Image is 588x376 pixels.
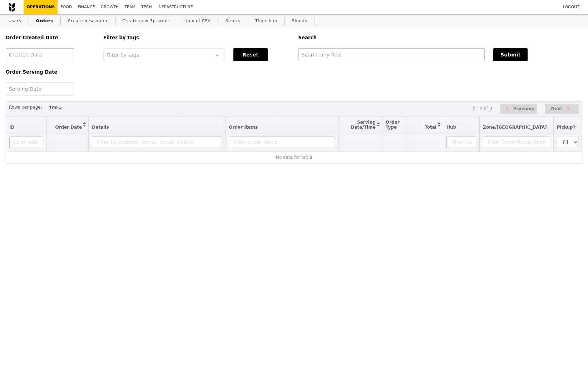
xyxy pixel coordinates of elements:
[182,15,214,28] a: Upload CSV
[483,137,550,148] input: Filter Zone/Pickup Point
[289,15,311,28] a: Shouts
[9,3,15,12] img: Grain logo
[446,125,456,130] span: Hub
[298,48,485,61] input: Search any field
[223,15,243,28] a: Stocks
[229,125,258,130] span: Order Items
[33,15,56,28] a: Orders
[103,35,290,40] h5: Filter by tags
[9,104,42,111] label: Rows per page:
[6,48,74,61] input: Created Date
[252,15,280,28] a: Timeslots
[483,125,547,130] span: Zone/[GEOGRAPHIC_DATA]
[6,15,24,28] a: Users
[500,104,537,114] button: Previous
[493,48,528,61] button: Submit
[551,104,562,113] span: Next
[9,155,579,160] div: No data for table
[446,137,476,148] input: Filter Hub
[386,120,400,130] span: Order Type
[107,51,139,58] span: Filter by tags
[229,137,335,148] input: Filter Order Items
[9,137,43,148] input: ID or Salesperson name
[6,83,74,95] input: Serving Date
[233,48,268,61] button: Reset
[473,106,492,111] div: 0 - 0 of 0
[92,137,222,148] input: Filter by Address, Name, Email, Mobile
[557,125,575,130] span: Pickup?
[6,35,95,40] h5: Order Created Date
[513,104,534,113] span: Previous
[298,35,583,40] h5: Search
[9,125,14,130] span: ID
[65,15,111,28] a: Create new order
[120,15,173,28] a: Create new 3p order
[545,104,579,114] button: Next
[92,125,109,130] span: Details
[6,69,95,75] h5: Order Serving Date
